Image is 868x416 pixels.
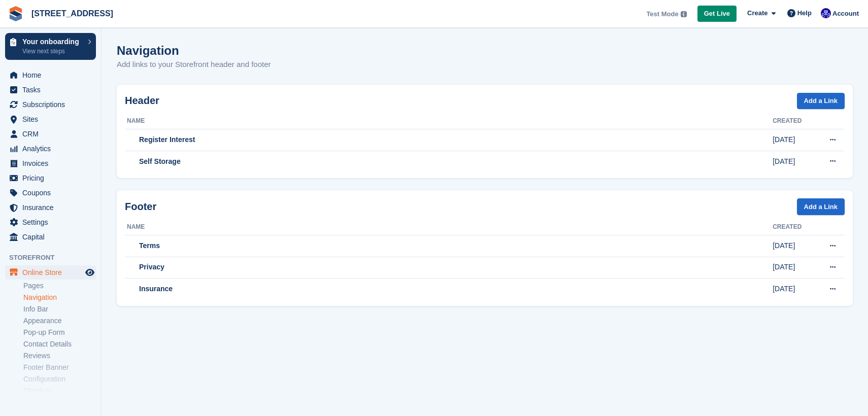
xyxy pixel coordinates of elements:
span: Account [832,9,859,19]
span: Test Mode [646,9,678,19]
a: Navigation [23,293,96,302]
a: Appearance [23,316,96,326]
a: menu [5,200,96,215]
h1: Navigation [117,44,179,57]
a: Contact Details [23,339,96,349]
a: menu [5,215,96,229]
a: Get Live [697,6,737,22]
a: [STREET_ADDRESS] [27,5,117,22]
p: View next steps [22,47,83,56]
td: [DATE] [773,151,814,172]
a: menu [5,230,96,244]
td: [DATE] [773,235,814,257]
a: menu [5,186,96,200]
a: menu [5,97,96,112]
th: Created [773,113,814,129]
a: Reviews [23,351,96,361]
strong: Header [125,95,159,106]
span: Home [22,68,83,82]
a: menu [5,265,96,280]
div: Register Interest [127,134,773,145]
a: menu [5,171,96,185]
span: CRM [22,127,83,141]
td: [DATE] [773,129,814,151]
a: menu [5,127,96,141]
span: Subscriptions [22,97,83,112]
a: menu [5,142,96,156]
span: Create [747,8,767,18]
a: Pages [23,281,96,291]
th: Name [125,219,773,235]
span: Tasks [22,83,83,97]
a: menu [5,68,96,82]
span: Pricing [22,171,83,185]
td: [DATE] [773,279,814,300]
div: Privacy [127,262,773,272]
span: Coupons [22,186,83,200]
th: Created [773,219,814,235]
div: Terms [127,240,773,251]
a: menu [5,83,96,97]
span: Settings [22,215,83,229]
a: Add a Link [797,198,845,215]
a: menu [5,156,96,170]
span: Analytics [22,142,83,156]
a: Your onboarding View next steps [5,33,96,60]
img: stora-icon-8386f47178a22dfd0bd8f6a31ec36ba5ce8667c1dd55bd0f319d3a0aa187defe.svg [8,6,23,21]
div: Self Storage [127,156,773,167]
img: icon-info-grey-7440780725fd019a000dd9b08b2336e03edf1995a4989e88bcd33f0948082b44.svg [681,11,687,17]
a: Preview store [84,266,96,279]
th: Name [125,113,773,129]
div: Insurance [127,284,773,294]
a: Configuration [23,374,96,384]
span: Insurance [22,200,83,215]
span: Online Store [22,265,83,280]
a: Pop-up Form [23,328,96,337]
span: Capital [22,230,83,244]
span: Storefront [9,253,101,263]
a: menu [5,112,96,126]
span: Help [797,8,812,18]
strong: Footer [125,201,156,212]
img: Jem Plester [821,8,831,18]
td: [DATE] [773,257,814,279]
a: Footer Banner [23,363,96,372]
a: Add a Link [797,93,845,110]
span: Invoices [22,156,83,170]
p: Add links to your Storefront header and footer [117,59,271,71]
span: Sites [22,112,83,126]
span: Get Live [704,9,730,19]
a: Check-in [23,386,96,396]
a: Info Bar [23,304,96,314]
p: Your onboarding [22,38,83,45]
